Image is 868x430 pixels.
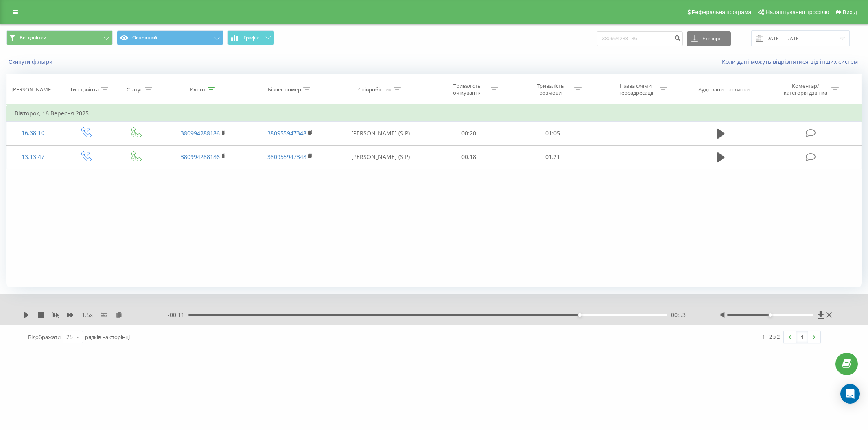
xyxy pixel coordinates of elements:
[66,333,73,341] div: 25
[11,86,52,93] div: [PERSON_NAME]
[181,153,220,161] a: 380994288186
[227,30,274,45] button: Графік
[127,86,143,93] div: Статус
[427,122,511,145] td: 00:20
[769,313,772,317] div: Accessibility label
[168,311,188,319] span: - 00:11
[692,9,752,15] span: Реферальна програма
[722,58,862,65] a: Коли дані можуть відрізнятися вiд інших систем
[796,331,808,343] a: 1
[6,30,113,45] button: Всі дзвінки
[687,31,731,46] button: Експорт
[28,333,61,341] span: Відображати
[511,145,594,169] td: 01:21
[117,30,223,45] button: Основний
[698,86,750,93] div: Аудіозапис розмови
[267,129,306,137] a: 380955947348
[267,153,306,161] a: 380955947348
[82,311,93,319] span: 1.5 x
[597,31,683,46] input: Пошук за номером
[7,105,862,122] td: Вівторок, 16 Вересня 2025
[765,9,829,15] span: Налаштування профілю
[529,83,572,96] div: Тривалість розмови
[85,333,130,341] span: рядків на сторінці
[243,35,259,41] span: Графік
[6,58,57,65] button: Скинути фільтри
[15,125,52,141] div: 16:38:10
[511,122,594,145] td: 01:05
[20,35,46,41] span: Всі дзвінки
[181,129,220,137] a: 380994288186
[334,145,427,169] td: [PERSON_NAME] (SIP)
[445,83,489,96] div: Тривалість очікування
[268,86,301,93] div: Бізнес номер
[15,149,52,165] div: 13:13:47
[762,332,780,341] div: 1 - 2 з 2
[782,83,829,96] div: Коментар/категорія дзвінка
[358,86,391,93] div: Співробітник
[840,384,860,404] div: Open Intercom Messenger
[427,145,511,169] td: 00:18
[671,311,686,319] span: 00:53
[70,86,99,93] div: Тип дзвінка
[334,122,427,145] td: [PERSON_NAME] (SIP)
[843,9,857,15] span: Вихід
[614,83,658,96] div: Назва схеми переадресації
[578,313,582,317] div: Accessibility label
[190,86,206,93] div: Клієнт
